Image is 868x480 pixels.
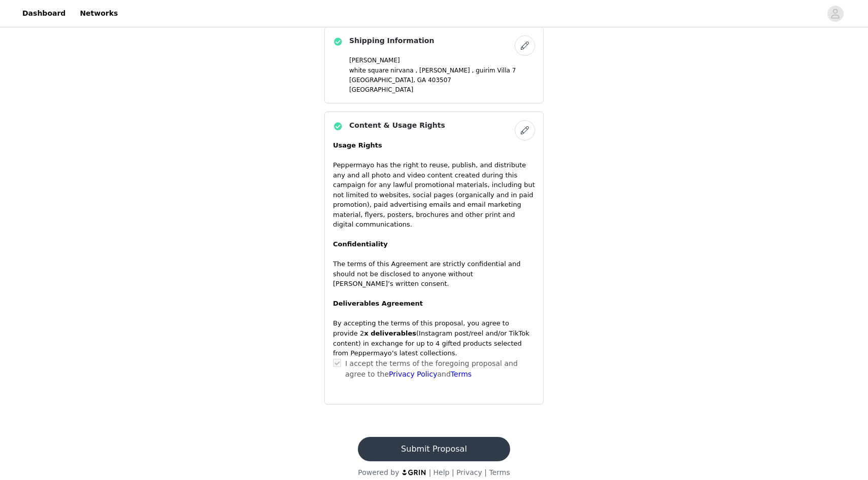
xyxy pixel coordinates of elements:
p: white square nirvana , [PERSON_NAME] , guirim Villa 7 [349,66,535,75]
div: Content & Usage Rights [324,112,544,404]
span: | [452,468,454,476]
span: [GEOGRAPHIC_DATA], [349,77,415,84]
h4: Content & Usage Rights [349,120,445,131]
strong: x deliverables [364,329,416,337]
span: Powered by [358,468,399,476]
img: logo [402,469,427,475]
p: I accept the terms of the foregoing proposal and agree to the and [345,358,535,380]
a: Terms [489,468,510,476]
a: Help [433,468,450,476]
h4: Shipping Information [349,35,434,46]
span: GA [417,77,426,84]
button: Submit Proposal [358,437,510,461]
p: [GEOGRAPHIC_DATA] [349,85,535,94]
p: Peppermayo has the right to reuse, publish, and distribute any and all photo and video content cr... [333,140,535,289]
span: | [429,468,431,476]
strong: Deliverables Agreement [333,300,423,307]
p: By accepting the terms of this proposal, you agree to provide 2 (Instagram post/reel and/or TikTo... [333,318,535,358]
div: avatar [830,6,840,22]
span: | [484,468,487,476]
p: [PERSON_NAME] [349,56,535,65]
a: Privacy Policy [389,370,437,378]
strong: Usage Rights [333,141,382,149]
a: Privacy [456,468,482,476]
div: Shipping Information [324,27,544,103]
a: Networks [74,2,124,25]
span: 403507 [428,77,451,84]
strong: Confidentiality [333,240,388,248]
a: Dashboard [16,2,72,25]
a: Terms [451,370,472,378]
